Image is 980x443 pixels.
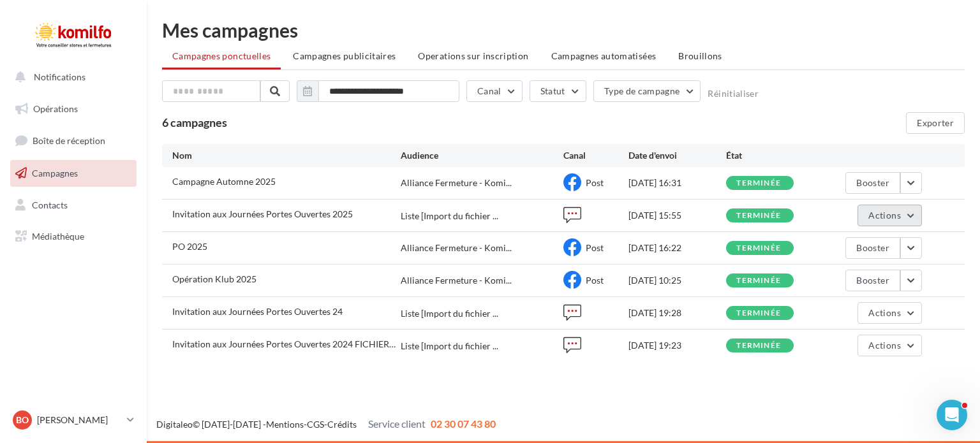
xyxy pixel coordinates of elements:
[32,168,78,178] span: Campagnes
[156,419,496,430] span: © [DATE]-[DATE] - - -
[172,338,396,349] span: Invitation aux Journées Portes Ouvertes 2024 FICHIER P8
[868,210,900,221] span: Actions
[401,242,512,254] span: Alliance Fermeture - Komi...
[33,135,105,146] span: Boîte de réception
[8,160,139,187] a: Campagnes
[156,419,193,430] a: Digitaleo
[530,80,586,102] button: Statut
[845,237,900,259] button: Booster
[172,306,343,317] span: Invitation aux Journées Portes Ouvertes 24
[586,275,604,286] span: Post
[10,408,137,432] a: BO [PERSON_NAME]
[401,340,498,352] span: Liste [Import du fichier ...
[172,149,401,162] div: Nom
[16,414,29,426] span: BO
[678,50,722,61] span: Brouillons
[8,127,139,154] a: Boîte de réception
[307,419,324,430] a: CGS
[628,242,726,254] div: [DATE] 16:22
[906,112,965,134] button: Exporter
[628,177,726,189] div: [DATE] 16:31
[401,307,498,320] span: Liste [Import du fichier ...
[327,419,357,430] a: Crédits
[266,419,304,430] a: Mentions
[34,71,85,82] span: Notifications
[937,400,967,430] iframe: Intercom live chat
[401,274,512,287] span: Alliance Fermeture - Komi...
[418,50,528,61] span: Operations sur inscription
[563,149,628,162] div: Canal
[8,223,139,250] a: Médiathèque
[736,309,781,317] div: terminée
[551,50,657,61] span: Campagnes automatisées
[593,80,701,102] button: Type de campagne
[628,307,726,319] div: [DATE] 19:28
[32,199,68,210] span: Contacts
[736,244,781,252] div: terminée
[845,270,900,291] button: Booster
[857,302,921,324] button: Actions
[172,208,353,219] span: Invitation aux Journées Portes Ouvertes 2025
[401,210,498,222] span: Liste [Import du fichier ...
[8,64,134,91] button: Notifications
[708,89,759,99] button: Réinitialiser
[37,414,122,426] p: [PERSON_NAME]
[736,342,781,350] div: terminée
[32,231,84,242] span: Médiathèque
[172,176,276,187] span: Campagne Automne 2025
[736,277,781,285] div: terminée
[868,307,900,318] span: Actions
[628,339,726,352] div: [DATE] 19:23
[8,96,139,122] a: Opérations
[33,103,78,114] span: Opérations
[857,205,921,226] button: Actions
[628,209,726,222] div: [DATE] 15:55
[868,340,900,351] span: Actions
[401,149,563,162] div: Audience
[368,418,426,430] span: Service client
[8,192,139,219] a: Contacts
[845,172,900,194] button: Booster
[293,50,396,61] span: Campagnes publicitaires
[736,212,781,220] div: terminée
[162,20,965,40] div: Mes campagnes
[586,177,604,188] span: Post
[628,274,726,287] div: [DATE] 10:25
[162,115,227,129] span: 6 campagnes
[736,179,781,187] div: terminée
[628,149,726,162] div: Date d'envoi
[172,273,256,284] span: Opération Klub 2025
[726,149,824,162] div: État
[466,80,523,102] button: Canal
[172,241,207,252] span: PO 2025
[586,242,604,253] span: Post
[401,177,512,189] span: Alliance Fermeture - Komi...
[857,335,921,356] button: Actions
[431,418,496,430] span: 02 30 07 43 80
